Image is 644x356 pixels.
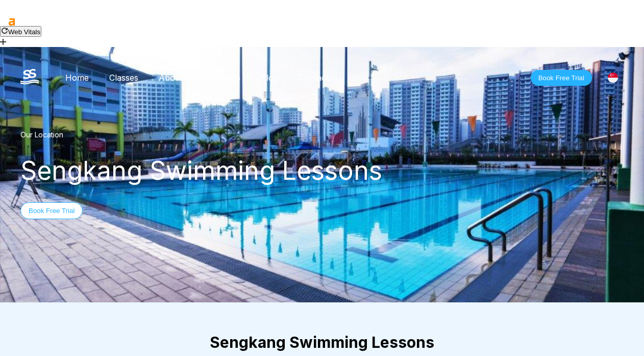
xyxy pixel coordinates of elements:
a: Classes [99,73,148,83]
div: [GEOGRAPHIC_DATA] [602,67,624,88]
a: Blog [251,73,288,83]
img: The Swim Starter Logo [20,69,39,84]
img: Singapore [608,73,618,83]
button: Book Free Trial [20,202,83,219]
span: Web Vitals [8,28,40,36]
button: Book Free Trial [531,70,592,86]
a: About [148,73,193,83]
a: Contact [288,73,339,83]
a: Locations [193,73,251,83]
div: Our Location [20,130,624,139]
div: Sengkang Swimming Lessons [20,155,624,186]
a: Home [55,73,99,83]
